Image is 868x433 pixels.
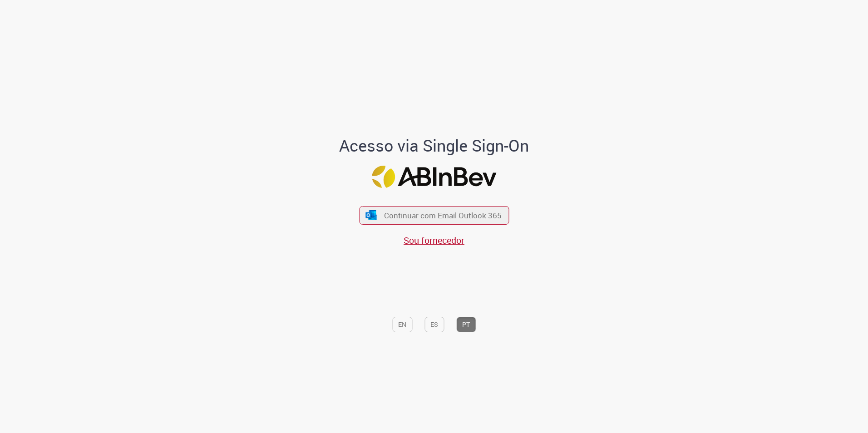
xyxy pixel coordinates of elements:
a: Sou fornecedor [404,234,464,246]
img: Logo ABInBev [372,166,496,188]
button: EN [392,317,412,332]
button: ES [424,317,444,332]
h1: Acesso via Single Sign-On [308,137,560,155]
span: Continuar com Email Outlook 365 [384,210,502,221]
button: PT [456,317,476,332]
img: ícone Azure/Microsoft 360 [365,210,378,220]
button: ícone Azure/Microsoft 360 Continuar com Email Outlook 365 [359,206,509,225]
